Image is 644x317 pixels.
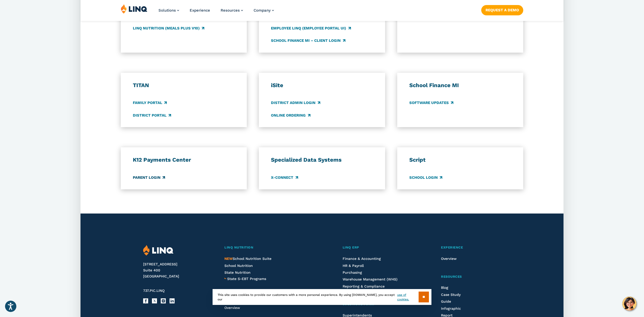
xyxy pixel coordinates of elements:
a: District Admin Login [271,100,320,106]
h3: iSite [271,82,373,89]
img: LINQ | K‑12 Software [143,245,174,256]
address: [STREET_ADDRESS] Suite 400 [GEOGRAPHIC_DATA] [143,261,212,279]
h3: TITAN [133,82,235,89]
a: School Login [409,175,442,180]
a: State Nutrition [224,270,251,274]
span: Company [254,8,271,13]
h3: K12 Payments Center [133,156,235,163]
span: Solutions [158,8,176,13]
a: Request a Demo [481,5,523,15]
span: Resources [441,275,462,278]
a: NEWSchool Nutrition Suite [224,257,271,261]
nav: Primary Navigation [158,4,274,21]
nav: Button Navigation [481,4,523,15]
a: Solutions [158,8,179,13]
a: X-Connect [271,175,298,180]
h3: Script [409,156,511,163]
a: School Nutrition [224,264,253,268]
a: Company [254,8,274,13]
span: Experience [441,245,463,249]
a: Overview [441,257,457,261]
span: State S-EBT Programs [227,277,266,281]
a: HR & Payroll [343,264,364,268]
a: School Finance MI – Client Login [271,38,345,43]
a: use of cookies. [397,293,419,302]
a: Warehouse Management (WHS) [343,277,397,281]
span: 737.PIC.LINQ [143,289,165,293]
a: Purchasing [343,270,362,274]
a: Case Study [441,293,461,297]
a: LINQ Nutrition [224,245,316,250]
span: Resources [221,8,240,13]
span: LINQ ERP [343,245,359,249]
a: Experience [441,245,501,250]
a: Software Updates [409,100,453,106]
a: State S-EBT Programs [227,276,266,281]
a: Reporting & Compliance [343,284,385,288]
a: Resources [441,274,501,279]
div: This site uses cookies to provide our customers with a more personal experience. By using [DOMAIN... [213,289,431,305]
a: Blog [441,286,448,290]
span: LINQ Nutrition [224,245,253,249]
a: Family Portal [133,100,167,106]
a: Resources [221,8,243,13]
a: Online Ordering [271,113,310,118]
a: Parent Login [133,175,165,180]
button: Hello, have a question? Let’s chat. [622,297,636,311]
span: School Nutrition Suite [224,257,271,261]
img: LINQ | K‑12 Software [121,4,147,14]
h3: School Finance MI [409,82,511,89]
a: LINQ Nutrition (Meals Plus v10) [133,25,204,31]
a: Finance & Accounting [343,257,381,261]
a: District Portal [133,113,171,118]
a: LINQ ERP [343,245,415,250]
h3: Specialized Data Systems [271,156,373,163]
a: Experience [190,8,210,13]
a: Employee LINQ (Employee Portal UI) [271,25,351,31]
span: NEW [224,257,233,261]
